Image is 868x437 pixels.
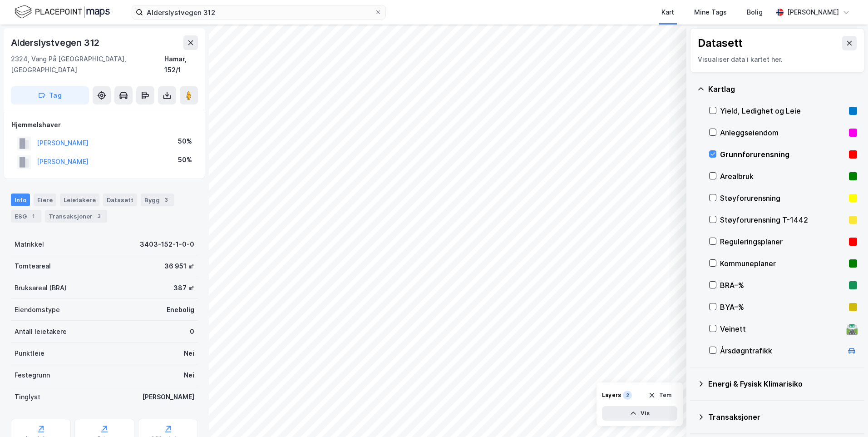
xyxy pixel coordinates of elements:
[623,391,632,400] div: 2
[602,392,621,399] div: Layers
[167,304,194,315] div: Enebolig
[747,7,763,18] div: Bolig
[694,7,727,18] div: Mine Tags
[164,54,198,75] div: Hamar, 152/1
[34,194,56,206] div: Eiere
[11,54,164,75] div: 2324, Vang På [GEOGRAPHIC_DATA], [GEOGRAPHIC_DATA]
[720,258,845,269] div: Kommuneplaner
[642,388,677,402] button: Tøm
[184,348,194,359] div: Nei
[720,105,845,116] div: Yield, Ledighet og Leie
[142,392,194,402] div: [PERSON_NAME]
[15,326,67,337] div: Antall leietakere
[173,283,194,293] div: 387 ㎡
[11,35,101,50] div: Alderslystvegen 312
[15,239,44,250] div: Matrikkel
[720,345,843,356] div: Årsdøgntrafikk
[140,239,194,250] div: 3403-152-1-0-0
[602,406,677,421] button: Vis
[661,7,674,18] div: Kart
[11,119,197,130] div: Hjemmelshaver
[720,280,845,291] div: BRA–%
[823,393,868,437] iframe: Chat Widget
[143,5,375,19] input: Søk på adresse, matrikkel, gårdeiere, leietakere eller personer
[178,136,192,147] div: 50%
[846,323,858,335] div: 🛣️
[698,54,857,65] div: Visualiser data i kartet her.
[720,302,845,313] div: BYA–%
[720,171,845,182] div: Arealbruk
[60,194,99,206] div: Leietakere
[15,370,50,381] div: Festegrunn
[15,392,40,402] div: Tinglyst
[190,326,194,337] div: 0
[720,149,845,160] div: Grunnforurensning
[15,4,110,20] img: logo.f888ab2527a4732fd821a326f86c7f29.svg
[103,194,137,206] div: Datasett
[15,304,60,315] div: Eiendomstype
[708,412,857,422] div: Transaksjoner
[720,236,845,247] div: Reguleringsplaner
[164,261,194,272] div: 36 951 ㎡
[94,212,104,221] div: 3
[11,194,30,206] div: Info
[708,84,857,94] div: Kartlag
[141,194,174,206] div: Bygg
[720,323,843,334] div: Veinett
[162,195,171,204] div: 3
[178,154,192,165] div: 50%
[29,212,38,221] div: 1
[15,261,51,272] div: Tomteareal
[15,348,44,359] div: Punktleie
[708,378,857,389] div: Energi & Fysisk Klimarisiko
[11,86,89,104] button: Tag
[787,7,839,18] div: [PERSON_NAME]
[720,127,845,138] div: Anleggseiendom
[184,370,194,381] div: Nei
[11,210,41,223] div: ESG
[45,210,107,223] div: Transaksjoner
[698,36,743,50] div: Datasett
[720,214,845,225] div: Støyforurensning T-1442
[15,283,67,293] div: Bruksareal (BRA)
[720,193,845,204] div: Støyforurensning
